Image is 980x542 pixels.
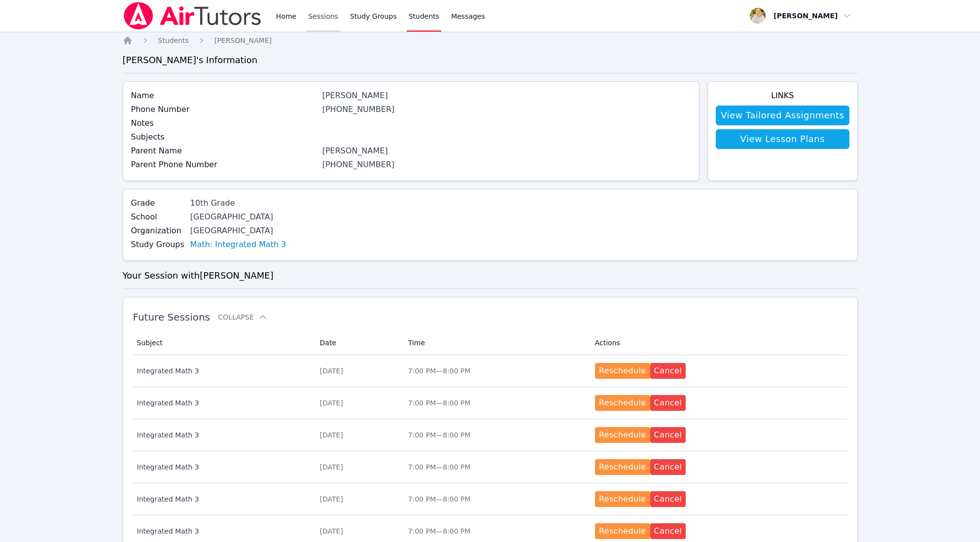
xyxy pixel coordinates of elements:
div: [DATE] [320,462,396,472]
div: [DATE] [320,398,396,408]
span: Integrated Math 3 [137,494,308,504]
label: Subjects [131,131,316,143]
label: School [131,211,184,223]
label: Grade [131,197,184,209]
label: Parent Name [131,145,316,157]
button: Cancel [650,363,686,379]
button: Cancel [650,395,686,411]
button: Cancel [650,491,686,507]
h3: [PERSON_NAME] 's Information [123,53,858,67]
div: [GEOGRAPHIC_DATA] [190,225,295,237]
span: 7:00 PM — 8:00 PM [408,367,471,375]
a: [PHONE_NUMBER] [322,160,395,169]
button: Reschedule [595,363,650,379]
span: 7:00 PM — 8:00 PM [408,431,471,439]
button: Collapse [218,312,267,322]
span: Integrated Math 3 [137,366,308,376]
button: Reschedule [595,427,650,443]
div: [PERSON_NAME] [322,90,691,102]
span: 7:00 PM — 8:00 PM [408,399,471,407]
span: Integrated Math 3 [137,430,308,440]
a: View Tailored Assignments [716,106,849,125]
span: Messages [451,11,485,21]
a: [PHONE_NUMBER] [322,105,395,114]
span: 7:00 PM — 8:00 PM [408,463,471,471]
button: Cancel [650,427,686,443]
span: Integrated Math 3 [137,398,308,408]
button: Cancel [650,523,686,539]
span: Future Sessions [133,311,210,323]
span: 7:00 PM — 8:00 PM [408,495,471,503]
button: Reschedule [595,395,650,411]
tr: Integrated Math 3[DATE]7:00 PM—8:00 PMRescheduleCancel [133,387,847,419]
a: Math: Integrated Math 3 [190,239,286,251]
a: [PERSON_NAME] [214,36,272,45]
div: 10th Grade [190,197,295,209]
button: Reschedule [595,459,650,475]
tr: Integrated Math 3[DATE]7:00 PM—8:00 PMRescheduleCancel [133,419,847,451]
a: Students [158,36,189,45]
div: [DATE] [320,366,396,376]
button: Reschedule [595,491,650,507]
label: Organization [131,225,184,237]
tr: Integrated Math 3[DATE]7:00 PM—8:00 PMRescheduleCancel [133,451,847,483]
label: Study Groups [131,239,184,251]
th: Subject [133,331,314,355]
div: [DATE] [320,526,396,536]
div: [PERSON_NAME] [322,145,691,157]
th: Date [314,331,402,355]
img: Air Tutors [123,2,262,30]
a: View Lesson Plans [716,129,849,149]
button: Reschedule [595,523,650,539]
h3: Your Session with [PERSON_NAME] [123,269,858,283]
label: Parent Phone Number [131,159,316,171]
div: [DATE] [320,430,396,440]
span: Integrated Math 3 [137,526,308,536]
tr: Integrated Math 3[DATE]7:00 PM—8:00 PMRescheduleCancel [133,483,847,515]
h4: Links [716,90,849,102]
nav: Breadcrumb [123,36,858,45]
span: [PERSON_NAME] [214,36,272,44]
div: [DATE] [320,494,396,504]
button: Cancel [650,459,686,475]
th: Actions [589,331,847,355]
label: Phone Number [131,104,316,115]
th: Time [402,331,589,355]
span: Integrated Math 3 [137,462,308,472]
label: Name [131,90,316,102]
tr: Integrated Math 3[DATE]7:00 PM—8:00 PMRescheduleCancel [133,355,847,387]
span: Students [158,36,189,44]
div: [GEOGRAPHIC_DATA] [190,211,295,223]
span: 7:00 PM — 8:00 PM [408,527,471,535]
label: Notes [131,117,316,129]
